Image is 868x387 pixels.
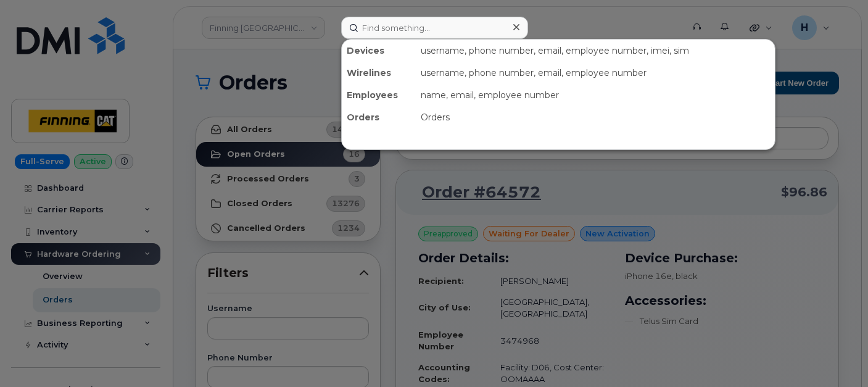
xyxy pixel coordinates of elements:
[342,106,416,128] div: Orders
[342,84,416,106] div: Employees
[416,84,775,106] div: name, email, employee number
[416,40,775,62] div: username, phone number, email, employee number, imei, sim
[416,106,775,128] div: Orders
[416,62,775,84] div: username, phone number, email, employee number
[342,62,416,84] div: Wirelines
[342,40,416,62] div: Devices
